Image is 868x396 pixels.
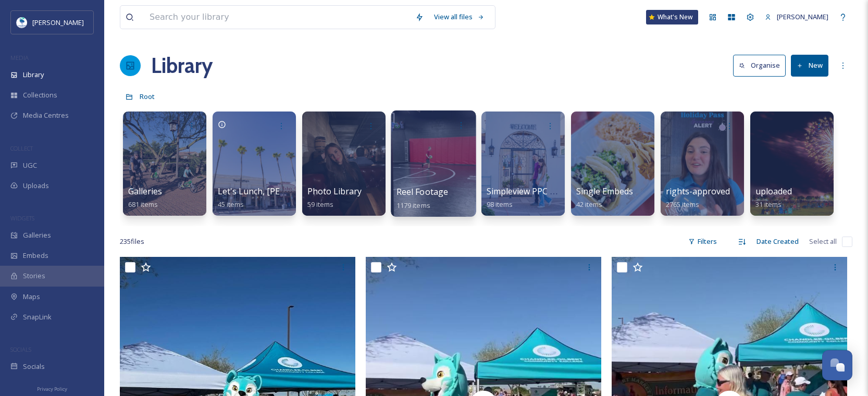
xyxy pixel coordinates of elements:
[37,382,67,394] a: Privacy Policy
[23,251,48,261] span: Embeds
[37,386,67,392] span: Privacy Policy
[487,185,582,197] span: Simpleview PPC Updates
[396,187,449,210] a: Reel Footage1179 items
[144,6,410,29] input: Search your library
[128,187,162,209] a: Galleries681 items
[487,200,513,209] span: 98 items
[307,185,362,197] span: Photo Library
[10,345,31,353] span: SOCIALS
[576,185,633,197] span: Single Embeds
[10,144,33,152] span: COLLECT
[23,292,40,302] span: Maps
[23,312,52,322] span: SnapLink
[10,54,29,61] span: MEDIA
[23,110,69,120] span: Media Centres
[576,187,633,209] a: Single Embeds42 items
[17,17,27,28] img: download.jpeg
[23,181,49,191] span: Uploads
[755,187,792,209] a: uploaded31 items
[218,187,355,209] a: Let's Lunch, [PERSON_NAME]! Pass45 items
[140,92,155,101] span: Root
[576,200,602,209] span: 42 items
[23,70,44,80] span: Library
[10,214,34,222] span: WIDGETS
[23,160,37,170] span: UGC
[128,185,162,197] span: Galleries
[822,350,852,380] button: Open Chat
[307,200,333,209] span: 59 items
[666,185,730,197] span: rights-approved
[32,18,84,27] span: [PERSON_NAME]
[128,200,158,209] span: 681 items
[751,231,804,252] div: Date Created
[23,362,45,372] span: Socials
[777,12,828,21] span: [PERSON_NAME]
[307,187,362,209] a: Photo Library59 items
[429,7,490,27] a: View all files
[23,90,57,100] span: Collections
[140,90,155,103] a: Root
[666,200,699,209] span: 2765 items
[218,200,244,209] span: 45 items
[755,185,792,197] span: uploaded
[760,7,834,27] a: [PERSON_NAME]
[396,186,449,197] span: Reel Footage
[755,200,782,209] span: 31 items
[218,185,355,197] span: Let's Lunch, [PERSON_NAME]! Pass
[151,50,213,81] a: Library
[791,55,828,76] button: New
[646,10,698,24] a: What's New
[733,55,786,76] button: Organise
[666,187,730,209] a: rights-approved2765 items
[23,230,51,240] span: Galleries
[23,271,45,281] span: Stories
[120,237,144,246] span: 235 file s
[683,231,722,252] div: Filters
[396,200,430,209] span: 1179 items
[487,187,582,209] a: Simpleview PPC Updates98 items
[809,237,837,246] span: Select all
